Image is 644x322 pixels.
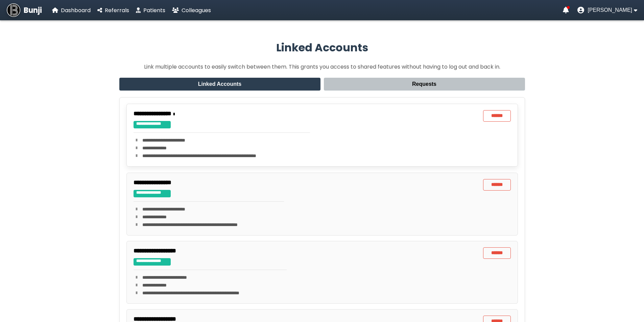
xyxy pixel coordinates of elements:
[136,6,165,15] a: Patients
[52,6,91,15] a: Dashboard
[97,6,129,15] a: Referrals
[119,78,320,91] button: Linked Accounts
[24,5,42,16] span: Bunji
[7,3,42,17] a: Bunji
[324,78,525,91] button: Requests
[563,7,569,14] a: Notifications
[172,6,211,15] a: Colleagues
[7,3,20,17] img: Bunji Dental Referral Management
[182,6,211,14] span: Colleagues
[105,6,129,14] span: Referrals
[143,6,165,14] span: Patients
[588,7,632,13] span: [PERSON_NAME]
[577,7,637,14] button: User menu
[119,63,525,71] p: Link multiple accounts to easily switch between them. This grants you access to shared features w...
[61,6,91,14] span: Dashboard
[119,40,525,56] h2: Linked Accounts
